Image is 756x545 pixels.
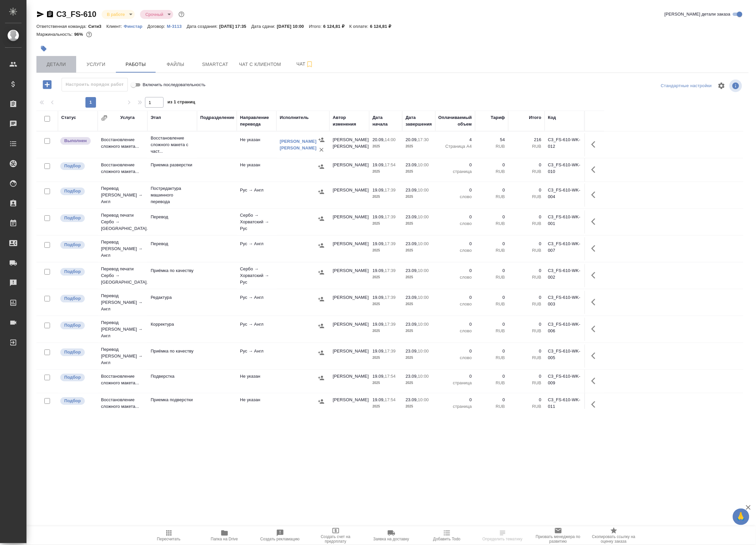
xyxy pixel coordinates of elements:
[733,509,749,525] button: 🙏
[439,403,472,410] p: страница
[151,241,194,247] p: Перевод
[237,209,277,235] td: Сербо → Хорватский → Рус
[373,268,385,273] p: 19.09,
[479,168,505,175] p: RUB
[491,114,505,121] div: Тариф
[237,158,277,182] td: Не указан
[237,345,277,368] td: Рус → Англ
[373,274,399,281] p: 2025
[479,373,505,380] p: 0
[545,184,584,207] td: C3_FS-610-WK-004
[120,114,134,121] div: Услуга
[60,267,94,276] div: Можно подбирать исполнителей
[418,397,429,402] p: 10:00
[373,322,385,327] p: 19.09,
[406,328,432,334] p: 2025
[167,23,187,29] a: М-3113
[64,163,81,169] p: Подбор
[587,294,603,310] button: Здесь прячутся важные кнопки
[587,214,603,230] button: Здесь прячутся важные кнопки
[60,241,94,249] div: Можно подбирать исполнителей
[665,11,731,18] span: [PERSON_NAME] детали заказа
[439,328,472,334] p: слово
[418,137,429,142] p: 17:30
[385,137,396,142] p: 14:00
[479,397,505,403] p: 0
[406,268,418,273] p: 23.09,
[237,318,277,341] td: Рус → Англ
[512,187,541,193] p: 0
[143,82,206,88] span: Включить последовательность
[151,114,161,121] div: Этап
[60,348,94,357] div: Можно подбирать исполнителей
[373,354,399,361] p: 2025
[439,354,472,361] p: слово
[98,316,147,343] td: Перевод [PERSON_NAME] → Англ
[479,294,505,301] p: 0
[385,188,396,192] p: 17:39
[64,242,81,248] p: Подбор
[545,393,584,416] td: C3_FS-610-WK-011
[439,294,472,301] p: 0
[439,373,472,380] p: 0
[406,374,418,379] p: 23.09,
[439,143,472,150] p: Страница А4
[124,24,148,29] p: Финстар
[106,24,124,29] p: Клиент:
[406,403,432,410] p: 2025
[587,187,603,203] button: Здесь прячутся важные кнопки
[98,133,147,156] td: Восстановление сложного макета...
[98,182,147,208] td: Перевод [PERSON_NAME] → Англ
[329,133,369,156] td: [PERSON_NAME] [PERSON_NAME]
[64,295,81,302] p: Подбор
[418,214,429,219] p: 10:00
[479,162,505,168] p: 0
[373,247,399,254] p: 2025
[316,373,326,383] button: Назначить
[151,321,194,328] p: Корректура
[289,60,321,68] span: Чат
[587,241,603,256] button: Здесь прячутся важные кнопки
[479,143,505,150] p: RUB
[60,294,94,303] div: Можно подбирать исполнителей
[545,133,584,156] td: C3_FS-610-WK-012
[329,345,369,368] td: [PERSON_NAME]
[316,294,326,304] button: Назначить
[512,247,541,254] p: RUB
[418,241,429,246] p: 10:00
[479,214,505,220] p: 0
[385,397,396,402] p: 17:54
[373,349,385,354] p: 19.09,
[373,374,385,379] p: 19.09,
[479,274,505,281] p: RUB
[200,114,234,121] div: Подразделение
[329,210,369,234] td: [PERSON_NAME]
[659,81,714,91] div: split button
[98,393,147,416] td: Восстановление сложного макета...
[237,393,277,416] td: Не указан
[548,114,556,121] div: Код
[277,24,309,29] p: [DATE] 10:00
[373,301,399,307] p: 2025
[64,349,81,355] p: Подбор
[545,237,584,260] td: C3_FS-610-WK-007
[237,237,277,260] td: Рус → Англ
[239,60,281,69] span: Чат с клиентом
[167,24,187,29] p: М-3113
[406,168,432,175] p: 2025
[151,135,194,155] p: Восстановление сложного макета с част...
[60,373,94,382] div: Можно подбирать исполнителей
[406,241,418,246] p: 23.09,
[512,241,541,247] p: 0
[143,12,165,17] button: Срочный
[479,380,505,386] p: RUB
[329,184,369,207] td: [PERSON_NAME]
[74,32,84,37] p: 96%
[512,328,541,334] p: RUB
[406,397,418,402] p: 23.09,
[151,373,194,380] p: Подверстка
[333,114,366,128] div: Автор изменения
[373,403,399,410] p: 2025
[587,373,603,389] button: Здесь прячутся важные кнопки
[385,322,396,327] p: 17:39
